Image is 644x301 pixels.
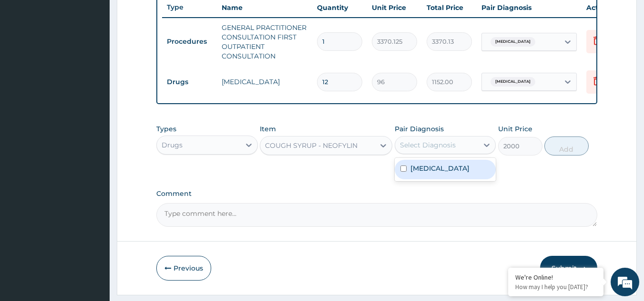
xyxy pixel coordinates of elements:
button: Previous [156,256,211,281]
span: [MEDICAL_DATA] [491,77,535,87]
div: We're Online! [515,273,596,282]
div: Drugs [162,140,183,150]
td: Drugs [162,73,217,91]
img: d_794563401_company_1708531726252_794563401 [18,48,39,71]
td: [MEDICAL_DATA] [217,72,312,91]
span: [MEDICAL_DATA] [491,37,535,47]
label: Comment [156,190,598,198]
span: We're online! [55,90,132,186]
div: Chat with us now [50,53,160,66]
label: Types [156,125,176,133]
label: Item [260,124,276,134]
p: How may I help you today? [515,283,596,291]
label: Unit Price [498,124,532,134]
td: GENERAL PRACTITIONER CONSULTATION FIRST OUTPATIENT CONSULTATION [217,18,312,66]
div: Minimize live chat window [156,5,179,28]
button: Add [544,136,589,155]
label: Pair Diagnosis [395,124,444,134]
button: Submit [540,256,597,281]
textarea: Type your message and hit 'Enter' [5,200,182,233]
td: Procedures [162,33,217,50]
div: COUGH SYRUP - NEOFYLIN [265,141,358,150]
div: Select Diagnosis [400,140,456,150]
label: [MEDICAL_DATA] [410,164,470,173]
